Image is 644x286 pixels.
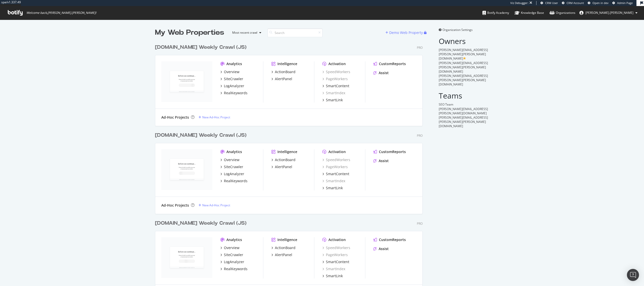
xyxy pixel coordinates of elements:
div: RealKeywords [224,90,247,96]
div: Assist [379,246,389,251]
a: CRM User [540,1,558,5]
a: SiteCrawler [220,252,243,257]
div: ActionBoard [275,157,295,162]
div: LogAnalyzer [224,259,244,264]
a: RealKeywords [220,90,247,96]
a: New Ad-Hoc Project [199,115,230,119]
a: CRM Account [562,1,584,5]
a: SmartIndex [322,178,345,183]
div: Analytics [226,237,242,242]
a: AlertPanel [271,76,292,81]
div: ActionBoard [275,245,295,250]
a: Admin Page [612,1,633,5]
a: Knowledge Base [515,6,544,20]
div: Assist [379,70,389,75]
div: RealKeywords [224,266,247,271]
a: SmartIndex [322,90,345,96]
div: RealKeywords [224,178,247,183]
h2: Owners [439,37,489,45]
div: Ad-Hoc Projects [161,203,189,208]
div: Analytics [226,149,242,154]
button: Demo Web Property [385,29,424,37]
a: New Ad-Hoc Project [199,203,230,207]
a: Overview [220,157,239,162]
div: Overview [224,157,239,162]
a: Assist [373,246,389,251]
a: LogAnalyzer [220,259,244,264]
button: [PERSON_NAME].[PERSON_NAME] [575,9,641,17]
div: SmartLink [326,273,343,278]
div: New Ad-Hoc Project [202,115,230,119]
div: [DOMAIN_NAME] Weekly Crawl (JS) [155,132,246,139]
a: SpeedWorkers [322,157,350,162]
div: Ad-Hoc Projects [161,115,189,120]
a: SmartContent [322,83,349,88]
div: CustomReports [379,237,406,242]
div: Assist [379,158,389,163]
span: Welcome back, [PERSON_NAME].[PERSON_NAME] ! [26,11,96,15]
div: AlertPanel [275,76,292,81]
a: ActionBoard [271,245,295,250]
a: [DOMAIN_NAME] Weekly Crawl (JS) [155,44,249,51]
div: SmartContent [326,171,349,176]
a: SmartLink [322,185,343,190]
div: Intelligence [277,237,297,242]
span: [PERSON_NAME][EMAIL_ADDRESS][PERSON_NAME][PERSON_NAME][DOMAIN_NAME] [439,74,488,86]
a: RealKeywords [220,266,247,271]
div: AlertPanel [275,252,292,257]
a: AlertPanel [271,252,292,257]
div: LogAnalyzer [224,83,244,88]
a: [DOMAIN_NAME] Weekly Crawl (JS) [155,220,249,227]
a: Assist [373,158,389,163]
div: Overview [224,69,239,74]
div: SEO Team [439,102,489,107]
div: SiteCrawler [224,252,243,257]
a: [DOMAIN_NAME] Weekly Crawl (JS) [155,132,249,139]
a: PageWorkers [322,76,348,81]
span: [PERSON_NAME][EMAIL_ADDRESS][PERSON_NAME][PERSON_NAME][DOMAIN_NAME] [439,48,488,61]
div: AlertPanel [275,164,292,169]
a: SmartContent [322,259,349,264]
a: CustomReports [373,149,406,154]
input: Search [267,28,323,37]
a: CustomReports [373,61,406,66]
a: SmartLink [322,98,343,103]
div: Botify Academy [482,10,509,15]
div: Organizations [550,10,575,15]
div: [DOMAIN_NAME] Weekly Crawl (JS) [155,220,246,227]
div: CustomReports [379,61,406,66]
img: https://www.slugger.com/ [161,61,212,102]
div: PageWorkers [322,164,348,169]
a: Organizations [550,6,575,20]
a: LogAnalyzer [220,83,244,88]
a: Demo Web Property [385,30,424,35]
span: Admin Page [617,1,633,5]
a: PageWorkers [322,252,348,257]
div: LogAnalyzer [224,171,244,176]
div: Intelligence [277,61,297,66]
a: SpeedWorkers [322,245,350,250]
div: ActionBoard [275,69,295,74]
a: SmartIndex [322,266,345,271]
img: https://www.evoshield.com/ [161,149,212,190]
button: Most recent crawl [228,29,263,37]
span: [PERSON_NAME][EMAIL_ADDRESS][PERSON_NAME][PERSON_NAME][DOMAIN_NAME] [439,61,488,74]
div: Viz Debugger: [510,1,528,5]
div: Analytics [226,61,242,66]
div: Pro [417,133,423,138]
span: [PERSON_NAME][EMAIL_ADDRESS][PERSON_NAME][PERSON_NAME][DOMAIN_NAME] [439,115,488,128]
a: Botify Academy [482,6,509,20]
img: https://www.demarini.com/ [161,237,212,278]
div: Pro [417,45,423,50]
span: laura.giuliari [585,11,633,15]
a: RealKeywords [220,178,247,183]
div: CustomReports [379,149,406,154]
span: CRM Account [567,1,584,5]
a: SmartContent [322,171,349,176]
